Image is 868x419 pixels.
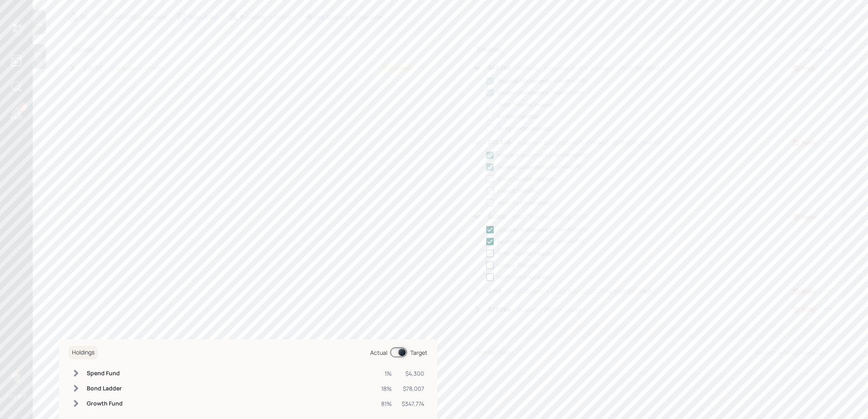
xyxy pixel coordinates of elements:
[554,152,587,158] div: completed [DATE]
[473,346,514,359] h6: Transactions
[402,369,424,378] div: $4,300
[240,13,293,21] div: 6 yr ladder • Growth
[497,198,551,207] div: Verify funds received
[390,65,411,72] div: Proposed
[513,213,589,221] div: ACAT Transfer • TSP (L 2025)
[488,288,501,295] h6: $163
[801,213,816,221] div: Ready
[381,384,392,393] div: 18%
[83,64,102,72] div: [DATE]
[801,139,816,146] div: Ready
[402,399,424,408] div: $347,774
[111,64,164,72] div: 6 yr ladder • Growth
[7,392,26,399] div: Log out
[517,64,664,72] div: Rollover • Empower AI 401k (Former) - [PERSON_NAME]
[315,13,384,21] div: Link Account to Custodian
[188,13,219,21] div: Rollover IRA
[497,249,555,258] div: Send Transfer request
[497,225,551,234] div: Request statements
[497,100,555,109] div: Send Transfer request
[80,13,87,21] div: $0
[410,348,427,357] div: Target
[508,287,656,296] div: ACAT Transfer • [GEOGRAPHIC_DATA][PERSON_NAME]
[517,305,582,314] div: Rollover • PSP (All Cash)
[488,213,506,220] h6: $4,100
[497,186,538,195] div: Initiate Transfer
[756,349,832,356] div: Record Historic Distribution +
[497,76,551,85] div: Request statements
[497,88,548,97] div: Review statements
[551,164,584,170] div: completed [DATE]
[87,370,123,377] h6: Spend Fund
[801,306,816,314] div: Ready
[497,273,551,281] div: Verify funds received
[69,346,98,359] h6: Holdings
[801,65,816,72] div: Ready
[370,348,387,357] div: Actual
[497,163,548,171] div: Review statements
[402,384,424,393] div: $78,007
[87,385,123,392] h6: Bond Ladder
[801,288,816,295] div: Ready
[551,90,584,96] div: completed [DATE]
[19,103,27,111] div: 5
[108,13,167,21] div: +$430,083 processing
[497,112,538,121] div: Initiate Transfer
[497,261,538,269] div: Initiate Transfer
[488,65,511,72] h6: $42,288
[69,43,99,56] h6: Strategy
[473,43,504,56] h6: Transfers
[554,78,587,84] div: completed [DATE]
[497,151,551,159] div: Request statements
[805,46,832,54] div: Add new +
[381,369,392,378] div: 1%
[517,138,660,147] div: Rollover • Broadcom 401k (Former) - [PERSON_NAME]
[87,400,123,407] h6: Growth Fund
[497,175,555,183] div: Send Transfer request
[488,139,510,146] h6: $52,368
[497,124,551,132] div: Verify funds received
[551,238,584,244] div: completed [DATE]
[8,365,25,382] img: treva-nostdahl-headshot.png
[497,237,548,246] div: Review statements
[381,399,392,408] div: 81%
[554,226,587,233] div: completed [DATE]
[488,306,511,313] h6: $331,164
